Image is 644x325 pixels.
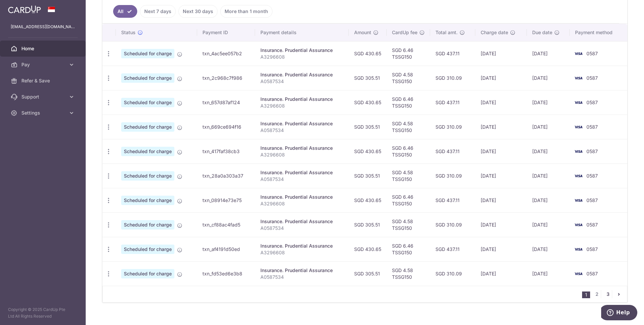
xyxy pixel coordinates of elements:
[349,66,387,90] td: SGD 305.51
[572,221,585,229] img: Bank Card
[586,197,598,203] span: 0587
[260,127,343,134] p: A0587534
[586,246,598,252] span: 0587
[260,225,343,232] p: A0587534
[392,29,417,36] span: CardUp fee
[586,51,598,56] span: 0587
[475,41,527,66] td: [DATE]
[475,237,527,261] td: [DATE]
[387,212,430,237] td: SGD 4.58 TSSG150
[586,100,598,105] span: 0587
[387,164,430,188] td: SGD 4.58 TSSG150
[260,267,343,274] div: Insurance. Prudential Assurance
[11,23,75,30] p: [EMAIL_ADDRESS][DOMAIN_NAME]
[475,261,527,286] td: [DATE]
[260,218,343,225] div: Insurance. Prudential Assurance
[349,139,387,164] td: SGD 430.65
[572,270,585,278] img: Bank Card
[140,5,176,18] a: Next 7 days
[572,74,585,82] img: Bank Card
[527,139,570,164] td: [DATE]
[430,261,475,286] td: SGD 310.09
[572,99,585,107] img: Bank Card
[430,212,475,237] td: SGD 310.09
[527,66,570,90] td: [DATE]
[21,61,66,68] span: Pay
[387,237,430,261] td: SGD 6.46 TSSG150
[349,90,387,115] td: SGD 430.65
[260,274,343,280] p: A0587534
[197,24,255,41] th: Payment ID
[475,115,527,139] td: [DATE]
[430,115,475,139] td: SGD 310.09
[197,164,255,188] td: txn_28a0a303a37
[527,261,570,286] td: [DATE]
[349,41,387,66] td: SGD 430.65
[586,148,598,154] span: 0587
[430,164,475,188] td: SGD 310.09
[572,245,585,253] img: Bank Card
[349,261,387,286] td: SGD 305.51
[197,212,255,237] td: txn_cf88ac4fad5
[197,41,255,66] td: txn_4ac5ee057b2
[387,261,430,286] td: SGD 4.58 TSSG150
[260,78,343,85] p: A0587534
[430,139,475,164] td: SGD 437.11
[532,29,552,36] span: Due date
[197,115,255,139] td: txn_669ce694f16
[475,90,527,115] td: [DATE]
[121,98,174,107] span: Scheduled for charge
[527,90,570,115] td: [DATE]
[349,115,387,139] td: SGD 305.51
[387,139,430,164] td: SGD 6.46 TSSG150
[387,90,430,115] td: SGD 6.46 TSSG150
[430,90,475,115] td: SGD 437.11
[527,237,570,261] td: [DATE]
[593,290,601,298] a: 2
[121,73,174,83] span: Scheduled for charge
[197,90,255,115] td: txn_657d87af124
[582,291,590,298] li: 1
[354,29,371,36] span: Amount
[604,290,612,298] a: 3
[260,200,343,207] p: A3296608
[260,243,343,249] div: Insurance. Prudential Assurance
[387,41,430,66] td: SGD 6.46 TSSG150
[197,139,255,164] td: txn_417faf38cb3
[527,164,570,188] td: [DATE]
[527,115,570,139] td: [DATE]
[260,151,343,158] p: A3296608
[121,220,174,230] span: Scheduled for charge
[260,103,343,109] p: A3296608
[21,77,66,84] span: Refer & Save
[121,171,174,181] span: Scheduled for charge
[475,66,527,90] td: [DATE]
[349,237,387,261] td: SGD 430.65
[121,29,136,36] span: Status
[527,188,570,212] td: [DATE]
[260,194,343,200] div: Insurance. Prudential Assurance
[601,305,637,322] iframe: Opens a widget where you can find more information
[527,41,570,66] td: [DATE]
[572,147,585,155] img: Bank Card
[21,110,66,116] span: Settings
[481,29,508,36] span: Charge date
[197,237,255,261] td: txn_af4191d50ed
[586,124,598,130] span: 0587
[260,54,343,60] p: A3296608
[260,120,343,127] div: Insurance. Prudential Assurance
[178,5,218,18] a: Next 30 days
[197,188,255,212] td: txn_08914e73e75
[8,5,41,13] img: CardUp
[121,196,174,205] span: Scheduled for charge
[572,172,585,180] img: Bank Card
[475,164,527,188] td: [DATE]
[255,24,349,41] th: Payment details
[260,47,343,54] div: Insurance. Prudential Assurance
[475,139,527,164] td: [DATE]
[572,196,585,204] img: Bank Card
[435,29,458,36] span: Total amt.
[349,164,387,188] td: SGD 305.51
[586,75,598,81] span: 0587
